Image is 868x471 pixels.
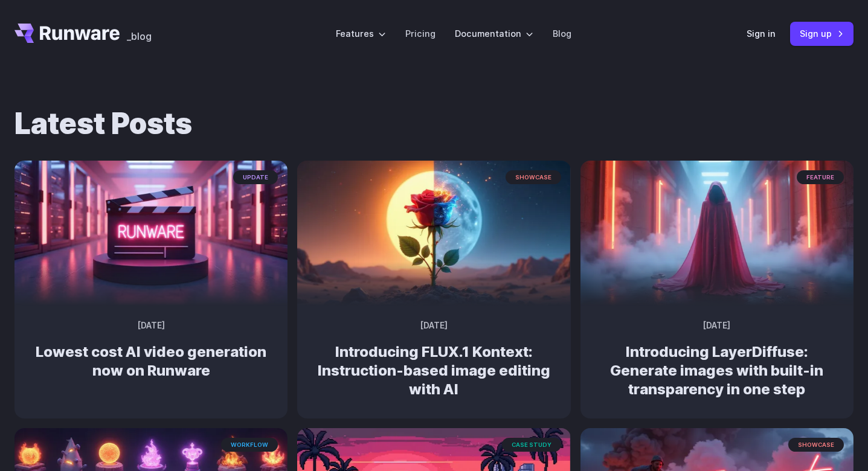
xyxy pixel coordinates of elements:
a: _blog [127,24,152,43]
span: showcase [506,170,561,184]
a: Blog [553,27,571,40]
label: Features [336,27,386,40]
h1: Latest Posts [14,106,854,141]
span: _blog [127,31,152,41]
img: Surreal rose in a desert landscape, split between day and night with the sun and moon aligned beh... [297,161,570,306]
h2: Introducing FLUX.1 Kontext: Instruction-based image editing with AI [317,342,551,399]
span: update [233,170,278,184]
a: A cloaked figure made entirely of bending light and heat distortion, slightly warping the scene b... [580,296,854,418]
span: feature [797,170,844,184]
span: showcase [788,438,844,452]
time: [DATE] [703,319,730,333]
a: Neon-lit movie clapperboard with the word 'RUNWARE' in a futuristic server room update [DATE] Low... [14,296,288,400]
img: A cloaked figure made entirely of bending light and heat distortion, slightly warping the scene b... [580,161,854,306]
span: case study [502,438,561,452]
img: Neon-lit movie clapperboard with the word 'RUNWARE' in a futuristic server room [14,161,288,306]
h2: Lowest cost AI video generation now on Runware [34,342,268,380]
label: Documentation [455,27,533,40]
span: workflow [221,438,278,452]
time: [DATE] [420,319,448,333]
a: Pricing [405,27,436,40]
a: Go to / [14,24,120,43]
a: Surreal rose in a desert landscape, split between day and night with the sun and moon aligned beh... [297,296,570,418]
h2: Introducing LayerDiffuse: Generate images with built-in transparency in one step [600,342,834,399]
a: Sign in [747,27,776,40]
time: [DATE] [138,319,165,333]
a: Sign up [790,22,854,45]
